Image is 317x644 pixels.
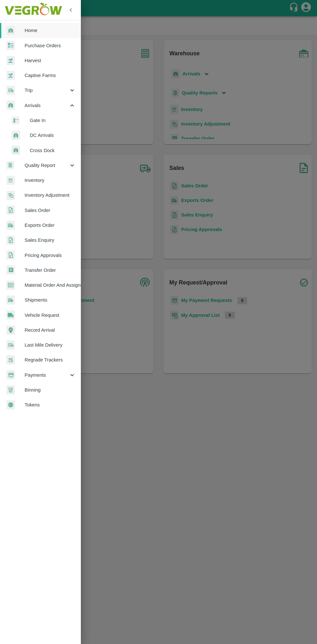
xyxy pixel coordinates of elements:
span: Harvest [25,57,76,64]
span: Captive Farms [25,72,76,79]
img: whArrival [6,26,15,35]
span: Home [25,27,76,34]
span: Record Arrival [25,327,76,334]
span: Gate In [30,117,76,124]
span: Sales Enquiry [25,237,76,244]
span: Transfer Order [25,267,76,274]
img: centralMaterial [6,281,15,290]
span: Cross Dock [30,147,76,154]
img: harvest [6,71,15,80]
img: sales [6,205,15,215]
img: tokens [6,400,15,410]
img: whInventory [6,176,15,185]
img: shipments [6,221,15,230]
span: Payments [25,372,69,379]
img: delivery [6,86,15,95]
img: delivery [6,340,15,350]
img: qualityReport [6,161,14,169]
img: payment [6,370,15,380]
img: whArrival [12,146,20,155]
span: Pricing Approvals [25,252,76,259]
span: Last Mile Delivery [25,341,76,349]
span: Trip [25,87,69,94]
span: Vehicle Request [25,312,76,319]
span: Quality Report [25,162,69,169]
img: vehicle [6,310,15,320]
img: bin [6,385,15,394]
img: whTracker [6,355,15,365]
img: harvest [6,56,15,65]
img: sales [6,250,15,260]
span: Shipments [25,296,76,304]
span: Inventory Adjustment [25,192,76,199]
img: sales [6,236,15,245]
img: gatein [12,117,19,125]
span: Binning [25,386,76,394]
span: Purchase Orders [25,42,76,49]
span: Regrade Trackers [25,356,76,363]
img: whArrival [6,101,15,110]
span: Inventory [25,177,76,184]
span: Material Order And Assignment [25,282,76,289]
span: Arrivals [25,102,69,109]
img: whArrival [12,131,20,140]
a: whArrivalDC Arrivals [5,128,81,143]
span: Tokens [25,401,76,408]
img: shipments [6,295,15,305]
img: whTransfer [6,265,15,275]
a: whArrivalCross Dock [5,143,81,158]
img: inventory [6,191,15,200]
span: Sales Order [25,207,76,214]
a: gateinGate In [5,113,81,128]
span: Exports Order [25,222,76,229]
img: reciept [6,41,15,50]
span: DC Arrivals [30,132,76,139]
img: recordArrival [6,326,15,335]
